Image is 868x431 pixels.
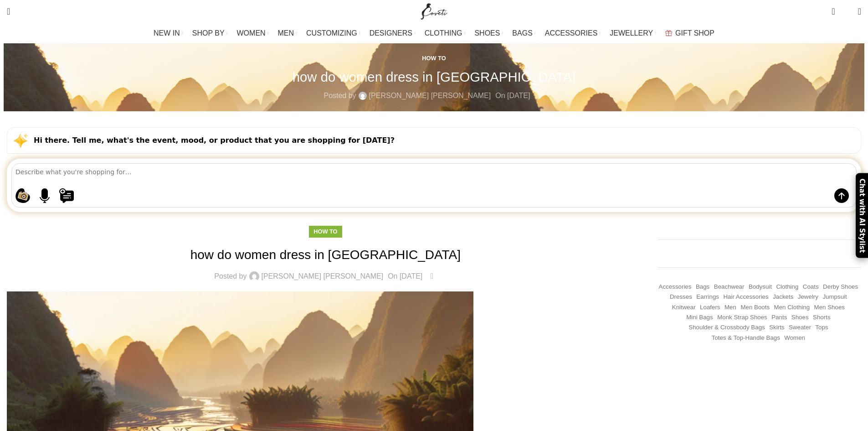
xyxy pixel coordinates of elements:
time: On [DATE] [495,92,530,99]
a: How to [313,228,337,235]
span: CLOTHING [425,29,462,37]
img: author-avatar [359,92,367,100]
a: Jewelry (427 items) [798,293,818,301]
a: NEW IN [154,24,183,42]
div: Main navigation [2,24,866,42]
span: WOMEN [237,29,266,37]
a: 0 [534,90,544,102]
a: Shoulder & Crossbody Bags (672 items) [688,323,765,332]
a: Men (1,906 items) [724,303,736,312]
span: 0 [832,5,839,11]
time: On [DATE] [388,272,422,280]
a: Dresses (9,791 items) [670,293,692,301]
a: 0 [827,2,839,21]
a: Jackets (1,266 items) [773,293,793,301]
a: Men Shoes (1,372 items) [814,303,845,312]
a: Derby shoes (233 items) [823,283,858,291]
a: CUSTOMIZING [306,24,360,42]
a: Monk strap shoes (262 items) [717,313,767,322]
a: Mini Bags (367 items) [686,313,713,322]
span: 0 [844,9,851,16]
span: DESIGNERS [370,29,412,37]
span: SHOES [474,29,500,37]
a: Sweater (254 items) [789,323,811,332]
a: [PERSON_NAME] [PERSON_NAME] [369,90,491,102]
span: BAGS [512,29,532,37]
a: Loafers (193 items) [700,303,720,312]
span: Posted by [214,273,247,280]
a: WOMEN [237,24,269,42]
a: Coats (432 items) [803,283,819,291]
a: CLOTHING [425,24,466,42]
a: Shorts (326 items) [813,313,831,322]
a: Earrings (192 items) [696,293,719,301]
span: ACCESSORIES [545,29,598,37]
a: Men Boots (296 items) [740,303,770,312]
a: Search [2,2,15,21]
a: Knitwear (496 items) [672,303,696,312]
a: Pants (1,415 items) [771,313,787,322]
h1: how do women dress in [GEOGRAPHIC_DATA] [293,69,576,85]
img: GiftBag [665,30,672,36]
div: My Wishlist [842,2,851,21]
span: MEN [278,29,294,37]
a: Accessories (745 items) [659,283,692,291]
a: Hair Accessories (245 items) [723,293,768,301]
a: DESIGNERS [370,24,416,42]
img: author-avatar [249,271,259,281]
a: How to [422,55,446,62]
span: 0 [432,270,439,276]
a: Jumpsuit (156 items) [822,293,847,301]
a: SHOP BY [192,24,228,42]
a: [PERSON_NAME] [PERSON_NAME] [262,273,384,280]
span: JEWELLERY [610,29,653,37]
a: Site logo [419,7,449,15]
span: GIFT SHOP [675,29,714,37]
span: Posted by [324,90,356,102]
a: Bags (1,744 items) [696,283,709,291]
a: JEWELLERY [610,24,656,42]
h1: how do women dress in [GEOGRAPHIC_DATA] [7,246,644,264]
a: MEN [278,24,297,42]
a: Clothing (19,146 items) [776,283,798,291]
a: BAGS [512,24,535,42]
a: Tops (3,127 items) [815,323,828,332]
a: Skirts (1,102 items) [769,323,784,332]
a: Women (22,421 items) [784,334,805,343]
span: SHOP BY [192,29,225,37]
a: Bodysuit (156 items) [749,283,772,291]
a: Shoes (294 items) [791,313,809,322]
a: Beachwear (451 items) [714,283,745,291]
a: SHOES [474,24,503,42]
span: NEW IN [154,29,180,37]
a: Totes & Top-Handle Bags (361 items) [712,334,780,343]
a: ACCESSORIES [545,24,601,42]
span: CUSTOMIZING [306,29,357,37]
a: 0 [427,270,437,282]
a: GIFT SHOP [665,24,714,42]
span: 0 [540,89,547,96]
a: Men Clothing (418 items) [774,303,810,312]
